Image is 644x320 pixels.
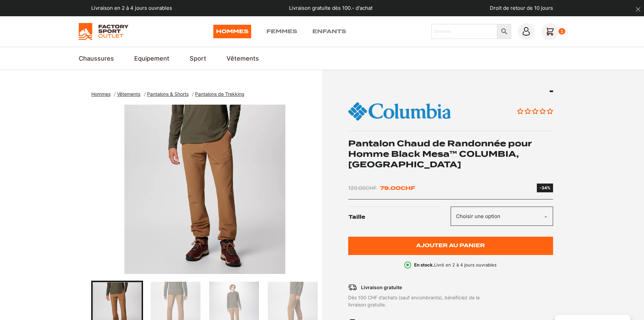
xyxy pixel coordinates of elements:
label: Taille [349,207,450,228]
a: Hommes [213,25,251,38]
a: Hommes [91,91,114,97]
button: Ajouter au panier [348,237,553,255]
a: Vêtements [117,91,144,97]
div: -34% [540,185,550,191]
p: Droit de retour de 10 jours [490,4,553,12]
b: En stock. [414,262,434,268]
p: Livraison en 2 à 4 jours ouvrables [91,4,172,12]
span: Ajouter au panier [416,243,485,249]
div: 1 of 7 [91,105,319,274]
a: Femmes [266,25,297,38]
p: Livraison gratuite dès 100.- d'achat [289,4,373,12]
p: Livré en 2 à 4 jours ouvrables [414,262,497,269]
input: Chercher [431,24,497,39]
a: Chaussures [79,54,114,63]
img: Factory Sport Outlet [79,23,128,40]
button: dismiss [632,3,644,15]
span: CHF [365,185,377,191]
span: Pantalons & Shorts [147,91,189,97]
a: Equipement [134,54,169,63]
nav: breadcrumbs [91,90,248,98]
p: Dès 100 CHF d’achats (sauf encombrants), bénéficiez de la livraison gratuite. [348,294,512,308]
a: Pantalons de Trekking [195,91,248,97]
h1: Pantalon Chaud de Randonnée pour Homme Black Mesa™ COLUMBIA, [GEOGRAPHIC_DATA] [348,138,553,170]
bdi: 79.00 [380,185,415,191]
span: Hommes [91,91,111,97]
span: Pantalons de Trekking [195,91,244,97]
a: Vêtements [226,54,259,63]
a: Pantalons & Shorts [147,91,192,97]
bdi: 120.00 [348,185,377,191]
span: CHF [401,185,415,191]
div: 1 [558,28,566,35]
p: Livraison gratuite [361,284,402,291]
span: Vêtements [117,91,140,97]
a: Enfants [312,25,346,38]
a: Sport [190,54,206,63]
